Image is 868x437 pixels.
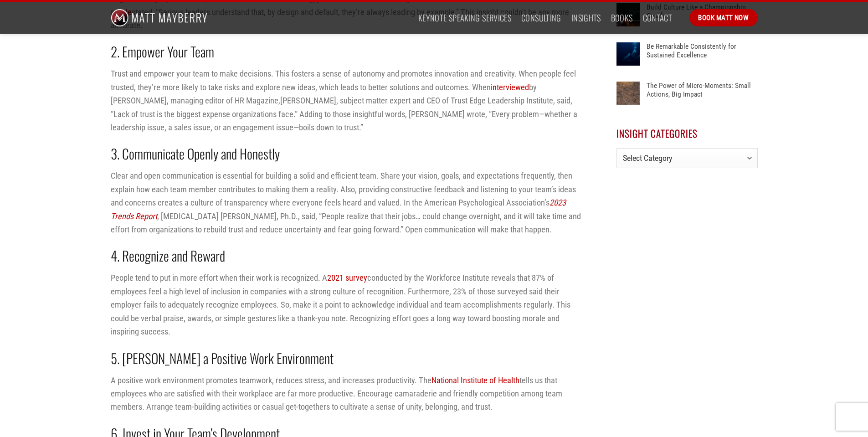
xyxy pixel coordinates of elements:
[111,144,280,164] strong: 3. Communicate Openly and Honestly
[111,2,208,34] img: Matt Mayberry
[111,198,566,221] a: 2023 Trends Report
[111,271,589,338] p: People tend to put in more effort when their work is recognized. A conducted by the Workforce Ins...
[698,12,749,23] span: Book Matt Now
[521,10,561,26] a: Consulting
[111,67,589,134] p: Trust and empower your team to make decisions. This fosters a sense of autonomy and promotes inno...
[616,126,698,140] span: Insight Categories
[327,273,367,283] a: 2021 survey
[418,10,511,26] a: Keynote Speaking Services
[571,10,601,26] a: Insights
[111,374,589,414] p: A positive work environment promotes teamwork, reduces stress, and increases productivity. The te...
[611,10,633,26] a: Books
[689,9,757,26] a: Book Matt Now
[647,82,757,109] a: The Power of Micro-Moments: Small Actions, Big Impact
[643,10,673,26] a: Contact
[431,375,519,385] a: National Institute of Health
[278,96,280,105] em: ,
[111,348,334,368] strong: 5. [PERSON_NAME] a Positive Work Environment
[111,41,214,62] strong: 2. Empower Your Team
[111,246,225,266] strong: 4. Recognize and Reward
[491,82,529,92] a: interviewed
[111,169,589,236] p: Clear and open communication is essential for building a solid and efficient team. Share your vis...
[647,42,757,70] a: Be Remarkable Consistently for Sustained Excellence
